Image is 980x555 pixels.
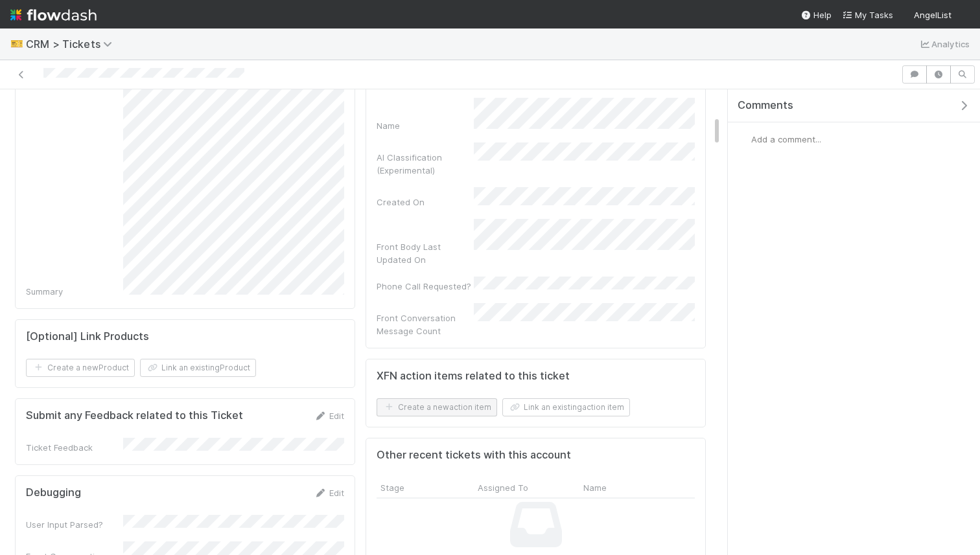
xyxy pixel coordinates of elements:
[377,398,497,416] button: Create a newaction item
[918,36,970,52] a: Analytics
[842,10,893,20] span: My Tasks
[377,449,571,462] h5: Other recent tickets with this account
[26,518,123,531] div: User Input Parsed?
[140,359,256,377] button: Link an existingProduct
[377,311,474,337] div: Front Conversation Message Count
[377,370,570,383] h5: XFN action items related to this ticket
[478,481,528,494] span: Assigned To
[377,196,474,209] div: Created On
[26,409,243,422] h5: Submit any Feedback related to this Ticket
[26,486,81,499] h5: Debugging
[842,8,893,21] a: My Tasks
[314,488,344,498] a: Edit
[26,441,123,454] div: Ticket Feedback
[738,133,751,146] img: avatar_d2b43477-63dc-4e62-be5b-6fdd450c05a1.png
[26,330,149,343] h5: [Optional] Link Products
[914,10,951,20] span: AngelList
[377,151,474,177] div: AI Classification (Experimental)
[738,99,793,112] span: Comments
[10,4,97,26] img: logo-inverted-e16ddd16eac7371096b0.svg
[377,280,474,293] div: Phone Call Requested?
[502,398,630,416] button: Link an existingaction item
[10,38,23,49] span: 🎫
[26,285,123,298] div: Summary
[957,9,970,22] img: avatar_d2b43477-63dc-4e62-be5b-6fdd450c05a1.png
[377,119,474,132] div: Name
[26,359,135,377] button: Create a newProduct
[314,411,344,421] a: Edit
[377,240,474,266] div: Front Body Last Updated On
[800,8,832,21] div: Help
[380,481,404,494] span: Stage
[26,38,119,51] span: CRM > Tickets
[751,134,821,144] span: Add a comment...
[583,481,607,494] span: Name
